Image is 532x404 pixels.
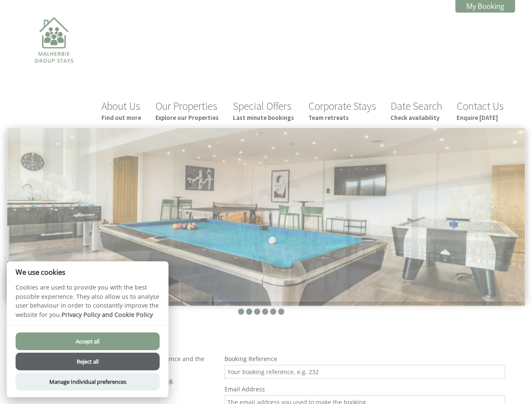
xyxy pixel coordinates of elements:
[17,331,505,347] h1: View Booking
[155,114,219,122] small: Explore our Properties
[457,99,504,122] a: Contact UsEnquire [DATE]
[225,365,505,379] input: Your booking reference, e.g. 232
[102,114,141,122] small: Find out more
[233,99,294,122] a: Special OffersLast minute bookings
[16,373,160,391] button: Manage Individual preferences
[308,114,376,122] small: Team retreats
[225,355,505,363] label: Booking Reference
[102,99,141,122] a: About UsFind out more
[61,311,153,319] a: Privacy Policy and Cookie Policy
[390,114,442,122] small: Check availability
[308,99,376,122] a: Corporate StaysTeam retreats
[7,283,168,325] p: Cookies are used to provide you with the best possible experience. They also allow us to analyse ...
[12,12,96,96] img: Malherbie Group Stays
[457,114,504,122] small: Enquire [DATE]
[16,353,160,370] button: Reject all
[155,99,219,122] a: Our PropertiesExplore our Properties
[16,332,160,350] button: Accept all
[233,114,294,122] small: Last minute bookings
[225,385,505,393] label: Email Address
[390,99,442,122] a: Date SearchCheck availability
[7,268,168,276] h2: We use cookies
